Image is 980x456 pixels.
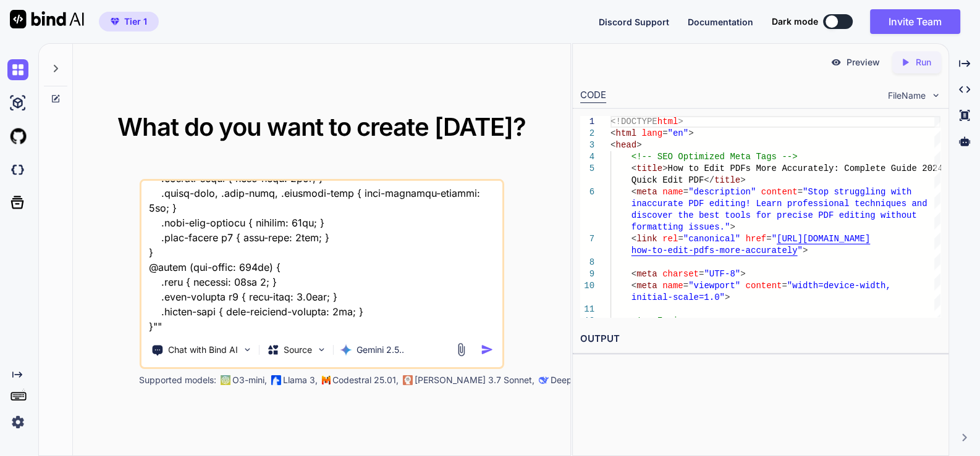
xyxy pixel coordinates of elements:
[632,269,636,279] span: <
[580,139,594,151] div: 3
[657,117,678,126] span: html
[111,18,119,25] img: premium
[787,281,891,291] span: "width=device-width,
[797,187,802,197] span: =
[667,128,688,138] span: "en"
[10,10,84,28] img: Bind AI
[745,281,782,291] span: content
[688,281,740,291] span: "viewport"
[688,187,756,197] span: "description"
[610,140,615,150] span: <
[580,186,594,198] div: 6
[632,222,730,232] span: formatting issues."
[772,15,818,28] span: Dark mode
[683,281,688,291] span: =
[242,344,252,355] img: Pick Tools
[7,59,28,80] img: chat
[641,128,662,138] span: lang
[662,269,699,279] span: charset
[7,412,28,433] img: settings
[232,374,267,386] p: O3-mini,
[610,117,657,126] span: <!DOCTYPE
[481,343,494,356] img: icon
[725,292,730,302] span: >
[771,234,776,244] span: "
[683,234,740,244] span: "canonical"
[797,246,802,255] span: "
[632,164,636,173] span: <
[688,17,753,27] span: Documentation
[168,344,238,356] p: Chat with Bind AI
[766,234,771,244] span: =
[662,164,667,173] span: >
[803,246,808,255] span: >
[777,234,870,244] span: [URL][DOMAIN_NAME]
[662,281,683,291] span: name
[688,128,693,138] span: >
[632,187,636,197] span: <
[339,344,352,356] img: Gemini 2.5 Pro
[782,281,787,291] span: =
[678,234,683,244] span: =
[891,210,917,220] span: thout
[580,233,594,245] div: 7
[139,374,216,386] p: Supported models:
[740,269,745,279] span: >
[580,315,594,327] div: 12
[599,15,669,28] button: Discord Support
[636,164,662,173] span: title
[141,181,502,334] textarea: lore ips dolors ame co adip eli seddoe te incid, utla et dolo magnaa enimadm ve quisn://exe.ullam...
[99,12,159,31] button: premiumTier 1
[357,344,404,356] p: Gemini 2.5..
[610,128,615,138] span: <
[580,268,594,280] div: 9
[803,187,911,197] span: "Stop struggling with
[662,187,683,197] span: name
[124,15,147,28] span: Tier 1
[699,269,704,279] span: =
[636,269,657,279] span: meta
[632,292,725,302] span: initial-scale=1.0"
[891,199,927,209] span: ues and
[283,374,318,386] p: Llama 3,
[632,316,714,326] span: <!-- Favicon -->
[632,281,636,291] span: <
[615,128,636,138] span: html
[580,280,594,292] div: 10
[580,163,594,175] div: 5
[580,304,594,315] div: 11
[636,187,657,197] span: meta
[316,344,326,355] img: Pick Models
[927,164,953,173] span: 024 -
[714,175,740,185] span: title
[580,128,594,139] div: 2
[632,210,891,220] span: discover the best tools for precise PDF editing wi
[632,234,636,244] span: <
[580,88,606,103] div: CODE
[830,57,842,68] img: preview
[402,375,412,385] img: claude
[636,140,641,150] span: >
[704,175,714,185] span: </
[7,159,28,180] img: darkCloudIdeIcon
[632,152,798,162] span: <!-- SEO Optimized Meta Tags -->
[916,56,931,68] p: Run
[632,175,704,185] span: Quick Edit PDF
[332,374,399,386] p: Codestral 25.01,
[704,269,740,279] span: "UTF-8"
[271,375,281,385] img: Llama2
[7,126,28,147] img: githubLight
[667,164,927,173] span: How to Edit PDFs More Accurately: Complete Guide 2
[117,112,526,142] span: What do you want to create [DATE]?
[321,376,330,384] img: Mistral-AI
[870,9,960,34] button: Invite Team
[7,93,28,114] img: ai-studio
[662,128,667,138] span: =
[538,375,548,385] img: claude
[580,257,594,268] div: 8
[573,325,948,354] h2: OUTPUT
[599,17,669,27] span: Discord Support
[636,281,657,291] span: meta
[730,222,735,232] span: >
[551,374,603,386] p: Deepseek R1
